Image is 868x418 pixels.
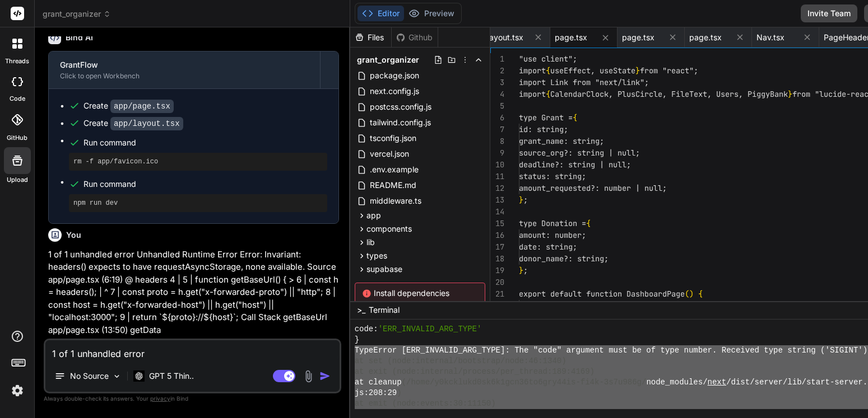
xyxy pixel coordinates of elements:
[378,324,482,335] span: 'ERR_INVALID_ARG_TYPE'
[519,124,568,134] span: id: string;
[7,175,28,185] label: Upload
[7,133,27,143] label: GitHub
[366,210,381,221] span: app
[319,370,331,382] img: icon
[550,65,635,76] span: useEffect, useState
[66,32,93,43] h6: Bind AI
[355,388,397,398] span: js:208:29
[150,395,170,402] span: privacy
[523,265,528,275] span: ;
[490,218,504,229] div: 15
[490,265,504,276] div: 19
[66,229,81,241] h6: You
[788,89,792,99] span: }
[73,157,323,166] pre: rm -f app/favicon.ico
[355,356,567,367] span: at set (node:internal/bootstrap/node:46:1340)
[635,65,640,76] span: }
[519,171,586,181] span: status: string;
[73,199,323,208] pre: npm run dev
[490,206,504,218] div: 14
[350,32,391,43] div: Files
[490,77,504,88] div: 3
[490,288,504,300] div: 21
[48,248,339,337] p: 1 of 1 unhandled error Unhandled Runtime Error Error: Invariant: headers() expects to have reques...
[490,182,504,194] div: 12
[770,89,788,99] span: Bank
[83,100,174,112] div: Create
[490,276,504,288] div: 20
[519,112,573,123] span: type Grant =
[10,94,25,104] label: code
[5,57,29,66] label: threads
[490,88,504,100] div: 4
[355,377,402,388] span: at cleanup
[43,8,111,20] span: grant_organizer
[369,131,417,145] span: tsconfig.json
[357,54,419,65] span: grant_organizer
[490,100,504,112] div: 5
[369,163,420,176] span: .env.example
[369,100,433,114] span: postcss.config.js
[490,300,504,312] div: 22
[490,124,504,135] div: 7
[519,265,523,275] span: }
[519,89,546,99] span: import
[149,370,194,382] p: GPT 5 Thin..
[519,253,609,264] span: donor_name?: string;
[490,65,504,77] div: 2
[519,195,523,205] span: }
[622,32,655,43] span: page.tsx
[8,381,27,400] img: settings
[83,137,327,148] span: Run command
[490,171,504,182] div: 11
[726,377,867,388] span: /dist/server/lib/start-server.
[523,195,528,205] span: ;
[490,147,504,159] div: 9
[519,230,586,240] span: amount: number;
[519,289,685,299] span: export default function DashboardPage
[369,69,420,82] span: package.json
[83,118,183,129] div: Create
[689,289,694,299] span: )
[685,289,689,299] span: (
[355,367,595,377] span: at exit (node:internal/process/per_thread:189:4169)
[640,65,698,76] span: from "react";
[60,59,309,71] div: GrantFlow
[355,335,359,345] span: }
[698,289,703,299] span: {
[355,324,378,335] span: code:
[369,179,417,192] span: README.md
[83,179,327,190] span: Run command
[392,32,438,43] div: Github
[519,148,640,158] span: source_org?: string | null;
[369,304,400,316] span: Terminal
[519,218,586,228] span: type Donation =
[133,370,145,381] img: GPT 5 Thinking High
[689,32,722,43] span: page.tsx
[555,32,587,43] span: page.tsx
[302,370,315,383] img: attachment
[519,242,577,252] span: date: string;
[49,51,320,88] button: GrantFlowClick to open Workbench
[519,54,577,64] span: "use client";
[355,345,867,356] span: TypeError [ERR_INVALID_ARG_TYPE]: The "code" argument must be of type number. Received type strin...
[358,6,404,21] button: Editor
[646,377,707,388] span: node_modules/
[519,136,604,146] span: grant_name: string;
[357,304,365,316] span: >_
[490,112,504,124] div: 6
[355,398,496,409] span: at emit (node:events:30:11150)
[366,237,375,248] span: lib
[366,264,402,275] span: supabase
[110,117,183,130] code: app/layout.tsx
[490,53,504,65] div: 1
[44,393,341,404] p: Always double-check its answers. Your in Bind
[519,159,631,170] span: deadline?: string | null;
[404,6,459,21] button: Preview
[546,89,550,99] span: {
[366,250,387,261] span: types
[756,32,785,43] span: Nav.tsx
[110,100,174,113] code: app/page.tsx
[112,372,122,381] img: Pick Models
[801,4,857,22] button: Invite Team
